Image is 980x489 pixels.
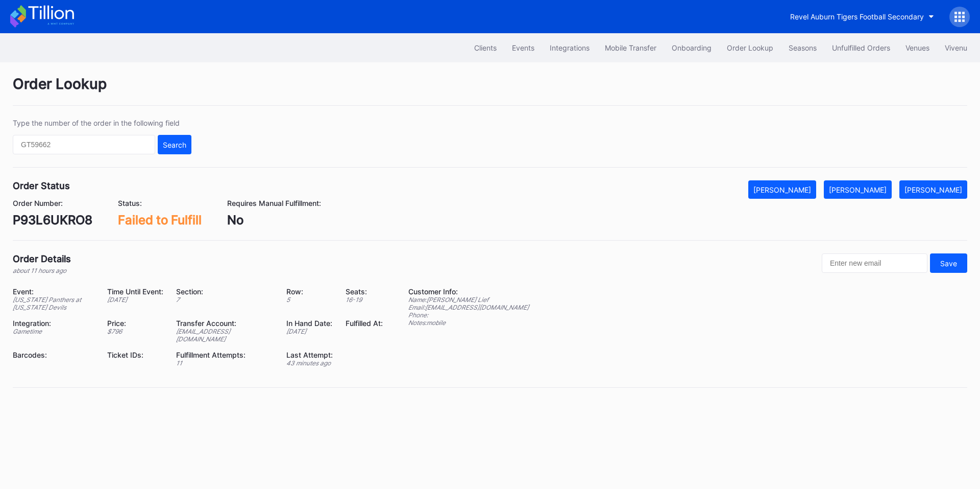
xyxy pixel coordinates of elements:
button: Order Lookup [719,38,781,57]
div: Customer Info: [408,287,529,296]
div: Phone: [408,311,529,319]
div: Mobile Transfer [605,43,656,52]
div: Revel Auburn Tigers Football Secondary [790,12,924,21]
div: [PERSON_NAME] [753,185,811,194]
button: [PERSON_NAME] [824,180,892,199]
button: Revel Auburn Tigers Football Secondary [782,7,942,26]
button: Clients [467,38,504,57]
div: Event: [13,287,94,296]
div: Order Number: [13,199,92,207]
input: Enter new email [822,253,927,273]
button: Search [158,135,191,154]
div: Save [940,259,957,268]
button: [PERSON_NAME] [748,180,816,199]
div: Failed to Fulfill [118,213,202,227]
div: Email: [EMAIL_ADDRESS][DOMAIN_NAME] [408,304,529,311]
div: Integrations [550,43,590,52]
button: Onboarding [664,38,719,57]
div: 43 minutes ago [286,359,333,367]
div: Name: [PERSON_NAME] Lief [408,296,529,304]
div: [EMAIL_ADDRESS][DOMAIN_NAME] [176,328,274,343]
div: Vivenu [945,43,967,52]
div: Onboarding [672,43,712,52]
button: Save [930,253,967,273]
button: Vivenu [937,38,975,57]
div: Integration: [13,319,94,328]
div: Search [163,141,186,149]
div: $ 796 [107,328,163,335]
button: [PERSON_NAME] [899,180,967,199]
div: [US_STATE] Panthers at [US_STATE] Devils [13,296,94,311]
div: Fulfillment Attempts: [176,351,274,359]
div: 7 [176,296,274,304]
div: 16 - 19 [346,296,383,304]
div: Barcodes: [13,351,94,359]
button: Venues [898,38,937,57]
div: No [227,213,321,227]
div: Type the number of the order in the following field [13,119,191,127]
div: Time Until Event: [107,287,163,296]
div: Seasons [789,43,817,52]
div: Order Details [13,253,71,264]
div: Row: [286,287,333,296]
div: Fulfilled At: [346,319,383,328]
div: Order Lookup [727,43,773,52]
div: Price: [107,319,163,328]
div: Status: [118,199,202,207]
input: GT59662 [13,135,155,154]
div: 11 [176,359,274,367]
button: Unfulfilled Orders [824,38,898,57]
div: [DATE] [107,296,163,304]
button: Mobile Transfer [597,38,664,57]
div: Transfer Account: [176,319,274,328]
div: [DATE] [286,328,333,335]
div: Clients [474,43,497,52]
div: Venues [905,43,929,52]
button: Events [504,38,542,57]
div: Seats: [346,287,383,296]
div: [PERSON_NAME] [904,185,962,194]
div: Events [512,43,534,52]
div: [PERSON_NAME] [829,185,887,194]
div: Unfulfilled Orders [832,43,890,52]
div: Gametime [13,328,94,335]
button: Integrations [542,38,597,57]
div: about 11 hours ago [13,267,71,274]
div: P93L6UKRO8 [13,213,92,227]
div: Notes: mobile [408,319,529,327]
button: Seasons [781,38,824,57]
div: Order Status [13,180,70,191]
div: In Hand Date: [286,319,333,328]
div: Order Lookup [13,75,967,106]
div: 5 [286,296,333,304]
div: Ticket IDs: [107,351,163,359]
div: Last Attempt: [286,351,333,359]
div: Requires Manual Fulfillment: [227,199,321,207]
div: Section: [176,287,274,296]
